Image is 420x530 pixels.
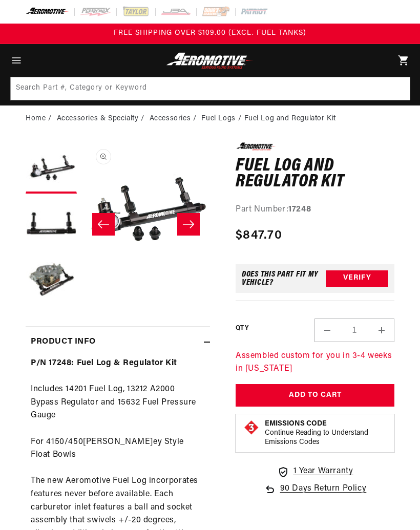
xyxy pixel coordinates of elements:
[242,270,326,287] div: Does This part fit My vehicle?
[265,429,387,447] p: Continue Reading to Understand Emissions Codes
[236,384,394,407] button: Add to Cart
[236,158,394,190] h1: Fuel Log and Regulator Kit
[326,270,388,287] button: Verify
[293,465,353,478] span: 1 Year Warranty
[114,29,306,37] span: FREE SHIPPING OVER $109.00 (EXCL. FUEL TANKS)
[26,113,394,124] nav: breadcrumbs
[177,213,200,236] button: Slide right
[236,203,394,217] div: Part Number:
[236,350,394,376] p: Assembled custom for you in 3-4 weeks in [US_STATE]
[288,205,311,214] strong: 17248
[236,324,248,333] label: QTY
[236,226,282,245] span: $847.70
[26,255,77,306] button: Load image 3 in gallery view
[150,113,191,124] a: Accessories
[26,113,46,124] a: Home
[31,335,95,349] h2: Product Info
[57,113,147,124] li: Accessories & Specialty
[264,482,367,496] a: 90 Days Return Policy
[26,142,210,306] media-gallery: Gallery Viewer
[26,199,77,250] button: Load image 2 in gallery view
[5,44,28,77] summary: Menu
[26,327,210,357] summary: Product Info
[387,77,409,100] button: Search Part #, Category or Keyword
[26,142,77,194] button: Load image 1 in gallery view
[164,52,255,69] img: Aeromotive
[92,213,115,236] button: Slide left
[31,359,177,367] strong: P/N 17248: Fuel Log & Regulator Kit
[280,482,367,496] span: 90 Days Return Policy
[244,113,337,124] li: Fuel Log and Regulator Kit
[265,419,387,447] button: Emissions CodeContinue Reading to Understand Emissions Codes
[243,419,260,436] img: Emissions code
[265,420,327,428] strong: Emissions Code
[11,77,410,100] input: Search Part #, Category or Keyword
[201,113,235,124] a: Fuel Logs
[277,465,353,478] a: 1 Year Warranty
